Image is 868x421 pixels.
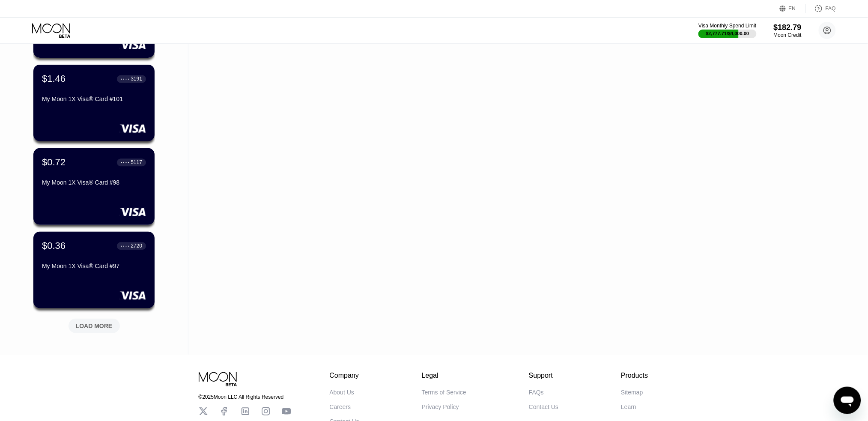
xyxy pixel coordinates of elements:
div: Careers [330,403,351,410]
div: EN [780,4,806,13]
div: Sitemap [621,389,643,396]
div: Support [529,372,558,379]
iframe: Button to launch messaging window [834,387,861,414]
div: $182.79 [774,23,802,32]
div: $0.72● ● ● ●5117My Moon 1X Visa® Card #98 [33,148,155,225]
div: $1.46● ● ● ●3191My Moon 1X Visa® Card #101 [33,65,155,141]
div: © 2025 Moon LLC All Rights Reserved [199,394,291,400]
div: Company [330,372,359,379]
div: $0.72 [42,157,66,168]
div: ● ● ● ● [121,78,129,80]
div: LOAD MORE [76,322,113,330]
div: 5117 [131,159,142,165]
div: ● ● ● ● [121,245,129,247]
div: My Moon 1X Visa® Card #97 [42,263,146,269]
div: Terms of Service [422,389,466,396]
div: Contact Us [529,403,558,410]
div: About Us [330,389,355,396]
div: Privacy Policy [422,403,459,410]
div: ● ● ● ● [121,161,129,164]
div: $2,777.71 / $4,000.00 [706,31,749,36]
div: FAQs [529,389,544,396]
div: Legal [422,372,466,379]
div: LOAD MORE [62,315,126,333]
div: FAQ [826,6,836,12]
div: Visa Monthly Spend Limit [698,23,756,29]
div: Moon Credit [774,32,802,38]
div: My Moon 1X Visa® Card #98 [42,179,146,186]
div: Products [621,372,648,379]
div: My Moon 1X Visa® Card #101 [42,96,146,102]
div: 3191 [131,76,142,82]
div: Learn [621,403,636,410]
div: EN [789,6,796,12]
div: Visa Monthly Spend Limit$2,777.71/$4,000.00 [698,23,756,38]
div: $0.36● ● ● ●2720My Moon 1X Visa® Card #97 [33,232,155,308]
div: FAQ [806,4,836,13]
div: $0.36 [42,240,66,251]
div: 2720 [131,243,142,249]
div: $1.46 [42,73,66,84]
div: $182.79Moon Credit [774,23,802,38]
